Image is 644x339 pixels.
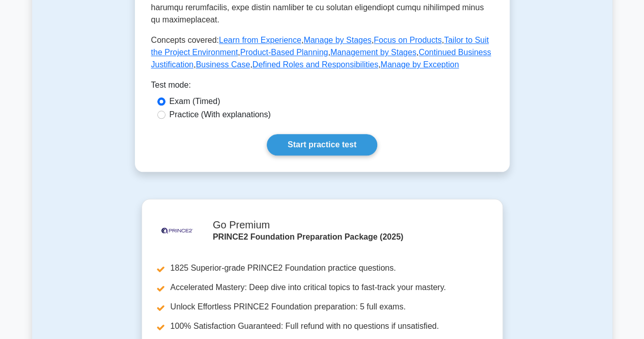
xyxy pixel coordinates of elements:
a: Defined Roles and Responsibilities [253,60,378,69]
a: Tailor to Suit the Project Environment [151,36,489,57]
a: Learn from Experience [219,36,301,44]
p: Concepts covered: , , , , , , , , , [151,34,493,71]
a: Business Case [196,60,250,69]
a: Management by Stages [330,48,416,57]
a: Manage by Stages [303,36,371,44]
div: Test mode: [151,79,493,95]
a: Product-Based Planning [240,48,328,57]
a: Manage by Exception [380,60,459,69]
a: Focus on Products [374,36,441,44]
a: Start practice test [267,134,377,155]
label: Exam (Timed) [170,95,220,108]
label: Practice (With explanations) [170,109,271,121]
